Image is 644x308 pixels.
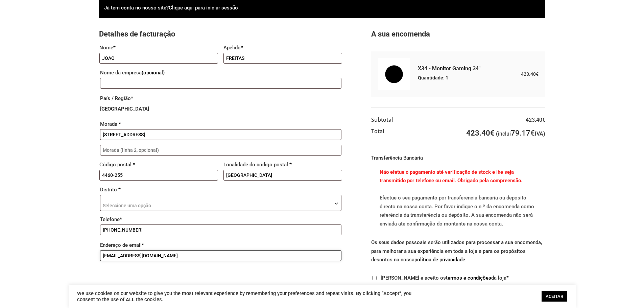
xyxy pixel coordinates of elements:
div: We use cookies on our website to give you the most relevant experience by remembering your prefer... [77,290,420,303]
label: País / Região [100,93,342,103]
span: 79.17 [511,129,535,137]
label: Telefone [100,214,342,224]
label: Localidade do código postal [223,160,342,170]
span: Quantidade: 1 [418,72,480,83]
b: Não efetue o pagamento até verificação de stock e lhe seja transmitido por telefone ou email. Obr... [380,169,522,184]
h3: A sua encomenda [371,28,545,40]
a: X34 - Monitor Gaming 34" [418,65,480,72]
span: € [490,129,495,137]
small: (inclui IVA) [496,131,545,137]
label: Morada [100,119,342,129]
h3: Detalhes de facturação [99,28,343,40]
span: € [530,129,535,137]
input: Nome da rua e número da porta [100,129,342,140]
label: Transferência Bancária [371,155,423,161]
label: Nome da empresa [100,68,342,78]
label: Nome [99,43,218,53]
span: (opcional) [142,70,165,76]
label: Endereço de email [100,240,342,250]
span: € [542,117,545,123]
input: Morada (linha 2, opcional) [100,145,342,156]
a: Clique aqui para iniciar sessão [169,4,238,12]
p: Efectue o seu pagamento por transferência bancária ou depósito directo na nossa conta. Por favor ... [376,168,540,229]
span: Distrito [100,195,342,211]
p: Os seus dados pessoais serão utilizados para processar a sua encomenda, para melhorar a sua exper... [371,238,545,272]
img: logo_glandrive.jpg [378,58,410,90]
label: [PERSON_NAME] e aceito os da loja [381,275,509,281]
th: Total [371,126,384,139]
label: Apelido [223,43,342,53]
span: Seleccione uma opção [103,203,151,208]
th: Subtotal [371,114,393,126]
a: termos e condições [446,275,491,281]
bdi: 423.40 [521,71,539,77]
span: € [536,71,539,77]
a: ACEITAR [542,291,567,302]
bdi: 423.40 [526,117,545,123]
label: Código postal [99,160,218,170]
bdi: 423.40 [466,129,495,137]
label: Distrito [100,185,342,195]
strong: [GEOGRAPHIC_DATA] [100,106,149,112]
a: política de privacidade [414,257,465,263]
